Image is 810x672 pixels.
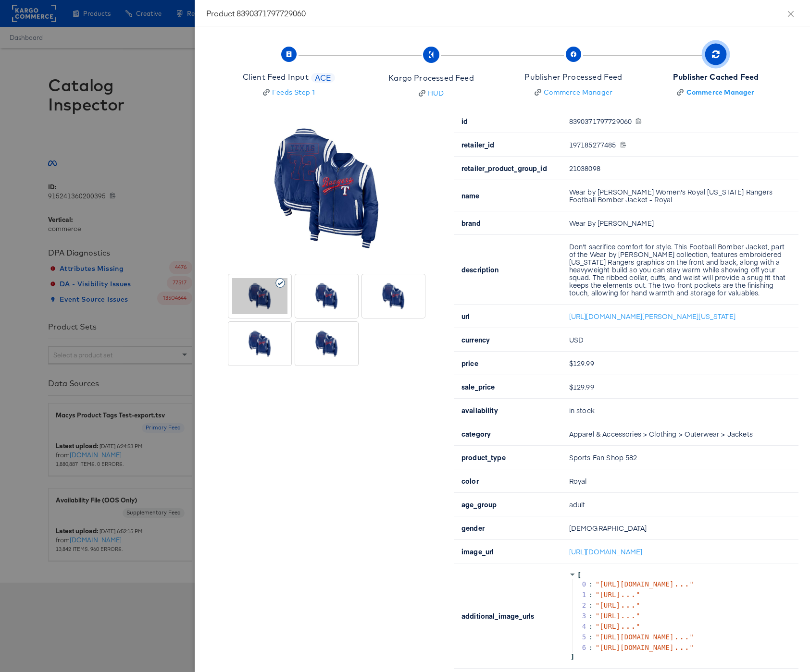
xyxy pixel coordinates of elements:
div: : [589,623,593,630]
b: retailer_product_group_id [461,163,547,173]
b: product_type [461,452,506,462]
span: 6 [582,644,596,651]
span: [URL][DOMAIN_NAME] [599,633,689,641]
div: Commerce Manager [686,87,755,97]
span: " " [596,580,694,588]
span: ... [674,581,690,586]
a: Commerce Manager [524,87,622,97]
div: Commerce Manager [544,87,612,97]
div: HUD [428,88,444,98]
span: 1 [582,591,596,599]
div: Publisher Cached Feed [673,72,759,83]
div: Kargo Processed Feed [388,73,474,84]
b: retailer_id [461,140,495,149]
span: " " [596,644,694,651]
td: Apparel & Accessories > Clothing > Outerwear > Jackets [561,422,798,446]
button: Client Feed InputACEFeeds Step 1 [214,38,364,109]
span: ... [620,602,636,607]
span: [URL] [599,623,636,630]
span: 0 [582,580,596,588]
b: image_url [461,547,494,556]
span: ... [674,645,690,649]
span: ... [620,592,636,597]
a: HUD [388,88,474,98]
b: color [461,476,479,486]
span: close [787,10,795,18]
td: Wear By [PERSON_NAME] [561,211,798,235]
span: " " [596,612,640,620]
span: " " [596,633,694,641]
td: Royal [561,469,798,493]
a: [URL][DOMAIN_NAME][PERSON_NAME][US_STATE] [569,311,735,321]
span: " " [596,591,640,599]
b: price [461,358,478,368]
div: Product 8390371797729060 [206,8,798,18]
button: Kargo Processed FeedHUD [356,38,506,110]
div: : [589,580,593,588]
b: age_group [461,500,497,509]
span: 4 [582,623,596,630]
td: Wear by [PERSON_NAME] Women's Royal [US_STATE] Rangers Football Bomber Jacket - Royal [561,180,798,211]
div: Client Feed Input [243,72,309,83]
span: [URL] [599,601,636,609]
b: currency [461,335,490,344]
div: : [589,644,593,651]
span: [URL] [599,612,636,620]
td: $129.99 [561,352,798,375]
a: [URL][DOMAIN_NAME] [569,547,643,556]
div: Feeds Step 1 [272,87,315,97]
td: adult [561,493,798,516]
td: USD [561,328,798,352]
td: in stock [561,399,798,422]
span: ... [674,634,690,639]
b: brand [461,218,481,228]
div: : [589,633,593,641]
div: : [589,591,593,599]
b: category [461,429,491,439]
span: [URL] [599,591,636,599]
b: id [461,116,468,126]
button: Publisher Cached FeedCommerce Manager [641,38,791,109]
span: 3 [582,612,596,620]
div: Publisher Processed Feed [524,72,622,83]
b: additional_image_urls [461,611,534,621]
span: ACE [311,73,336,84]
b: gender [461,523,485,533]
td: $129.99 [561,375,798,399]
td: Sports Fan Shop 582 [561,446,798,469]
span: [URL][DOMAIN_NAME] [599,580,689,588]
b: description [461,265,499,274]
span: " " [596,601,640,609]
b: sale_price [461,382,495,391]
b: name [461,191,480,200]
span: ... [620,623,636,628]
button: Publisher Processed FeedCommerce Manager [498,38,648,109]
span: 5 [582,633,596,641]
td: 21038098 [561,157,798,180]
span: ... [620,613,636,618]
b: url [461,311,470,321]
td: Don't sacrifice comfort for style. This Football Bomber Jacket, part of the Wear by [PERSON_NAME]... [561,235,798,305]
b: availability [461,405,498,415]
span: [URL][DOMAIN_NAME] [599,644,689,651]
span: 2 [582,601,596,609]
div: 197185277485 [569,141,787,148]
span: ] [569,653,575,660]
td: [DEMOGRAPHIC_DATA] [561,516,798,540]
div: 8390371797729060 [569,117,787,125]
a: Commerce Manager [673,87,759,97]
div: : [589,612,593,620]
span: [ [577,571,582,579]
a: Feeds Step 1 [243,87,335,97]
span: " " [596,623,640,630]
div: : [589,601,593,609]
